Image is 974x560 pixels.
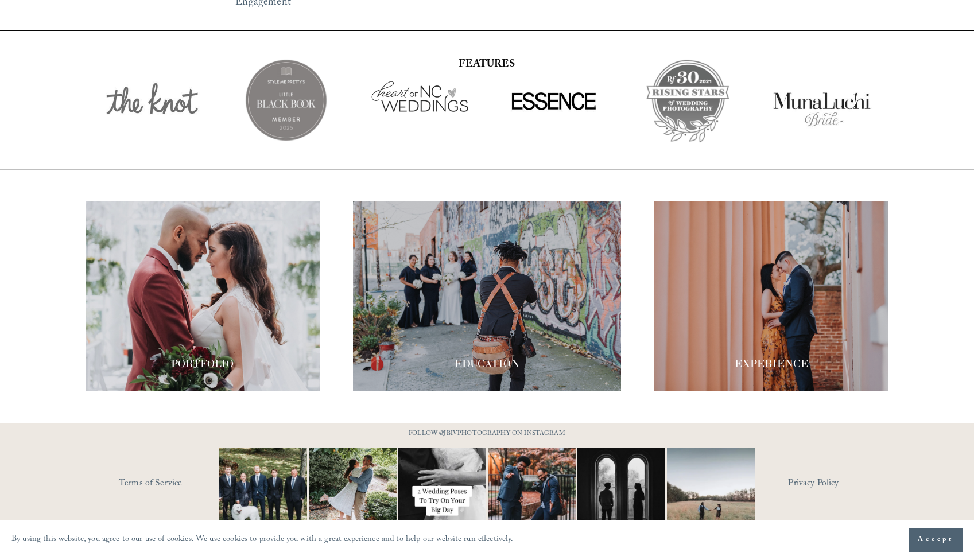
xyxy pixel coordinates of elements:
a: Terms of Service [119,475,253,493]
strong: FEATURES [459,56,515,74]
span: EDUCATION [455,357,519,370]
img: Let&rsquo;s talk about poses for your wedding day! It doesn&rsquo;t have to be complicated, somet... [377,448,509,536]
span: PORTFOLIO [171,357,234,370]
p: FOLLOW @JBIVPHOTOGRAPHY ON INSTAGRAM [387,428,588,441]
span: Accept [918,534,954,546]
img: Happy #InternationalDogDay to all the pups who have made wedding days, engagement sessions, and p... [197,448,329,536]
img: It&rsquo;s that time of year where weddings and engagements pick up and I get the joy of capturin... [309,433,397,550]
span: EXPERIENCE [735,357,808,370]
p: By using this website, you agree to our use of cookies. We use cookies to provide you with a grea... [11,532,514,549]
img: Black &amp; White appreciation post. 😍😍 ⠀⠀⠀⠀⠀⠀⠀⠀⠀ I don&rsquo;t care what anyone says black and w... [562,448,680,536]
button: Accept [909,528,963,552]
a: Privacy Policy [788,475,888,493]
img: You just need the right photographer that matches your vibe 📷🎉 #RaleighWeddingPhotographer [473,448,590,536]
img: Two #WideShotWednesdays Two totally different vibes. Which side are you&mdash;are you into that b... [645,448,777,536]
